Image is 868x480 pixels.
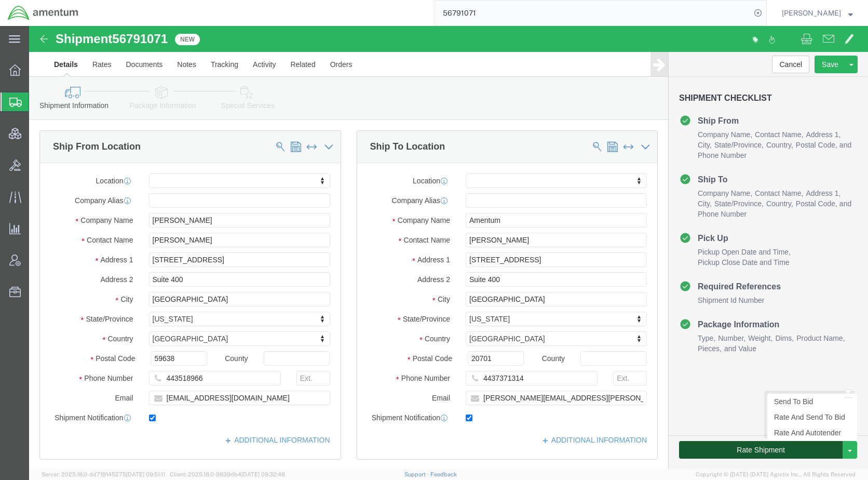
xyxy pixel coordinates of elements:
img: logo [7,5,79,21]
span: [DATE] 09:32:48 [241,471,285,477]
span: Kent Gilman [782,7,841,19]
span: [DATE] 09:51:11 [126,471,165,477]
iframe: FS Legacy Container [29,26,868,469]
a: Feedback [430,471,457,477]
input: Search for shipment number, reference number [435,1,751,25]
span: Client: 2025.18.0-9839db4 [170,471,285,477]
a: Support [404,471,430,477]
span: Copyright © [DATE]-[DATE] Agistix Inc., All Rights Reserved [696,470,856,479]
button: [PERSON_NAME] [781,7,853,19]
span: Server: 2025.18.0-dd719145275 [42,471,165,477]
